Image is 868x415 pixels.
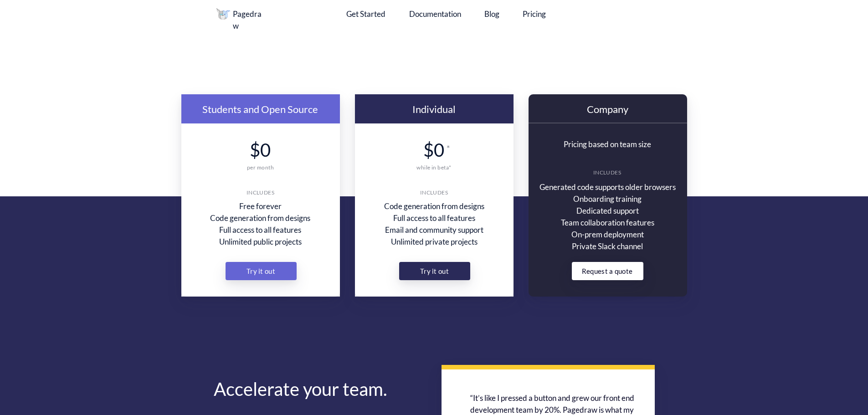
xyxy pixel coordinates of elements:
div: Full access to all features [204,224,317,236]
div: Code generation from designs [371,200,497,212]
img: image.png [216,8,230,20]
a: Try it out [226,262,297,280]
div: Email and community support [371,224,497,236]
div: Request a quote [575,262,640,280]
div: while in beta* [406,164,462,171]
div: Unlimited public projects [204,236,317,248]
div: Full access to all features [371,212,497,224]
div: $0 [250,138,271,161]
a: Documentation [409,8,462,20]
div: Dedicated support [537,205,678,217]
div: Private Slack channel [537,241,678,252]
a: Blog [484,8,500,20]
div: On-prem deployment [537,229,678,241]
div: Individual [386,103,482,115]
div: Try it out [416,262,454,280]
div: Pagedraw [233,8,267,31]
a: Get Started [346,8,385,20]
div: INCLUDES [593,169,621,176]
div: Unlimited private projects [371,236,497,248]
div: INCLUDES [420,189,448,196]
a: Request a quote [572,262,643,280]
div: Accelerate your team. [214,378,414,400]
div: Company [580,103,635,115]
div: Onboarding training [537,193,678,205]
div: Code generation from designs [204,212,317,224]
a: Try it out [399,262,470,280]
div: Free forever [204,200,317,212]
div: $0 [423,138,445,161]
a: Pricing [523,8,546,20]
div: Pricing based on team size [549,138,666,150]
div: Team collaboration features [537,217,678,229]
div: INCLUDES [247,189,275,196]
a: Pagedraw [216,8,280,31]
div: per month [243,164,278,171]
div: Students and Open Source [200,103,320,115]
div: Generated code supports older browsers [537,181,678,193]
div: Try it out [242,262,280,280]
